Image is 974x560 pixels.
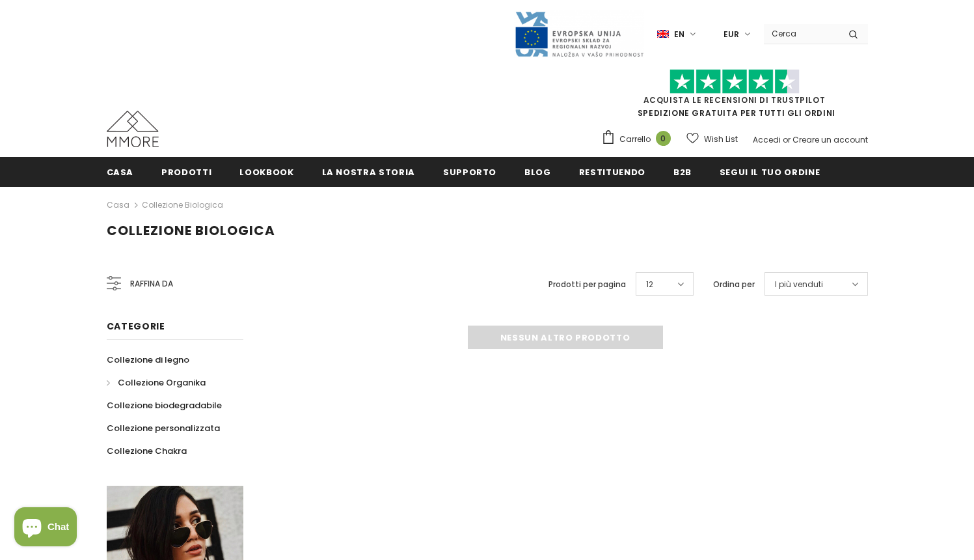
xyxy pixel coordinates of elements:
label: Ordina per [713,278,755,291]
a: La nostra storia [322,157,415,186]
a: Javni Razpis [514,28,644,39]
span: 0 [656,131,671,146]
a: Prodotti [161,157,211,186]
a: Collezione biologica [142,199,223,210]
span: Collezione Chakra [107,445,187,457]
span: SPEDIZIONE GRATUITA PER TUTTI GLI ORDINI [601,75,868,119]
a: Acquista le recensioni di TrustPilot [643,94,826,105]
span: or [783,134,791,145]
a: Blog [524,157,551,186]
span: Wish List [704,133,738,146]
span: Carrello [619,133,651,146]
img: Javni Razpis [514,10,644,58]
span: Collezione Organika [118,376,206,389]
a: Collezione Organika [107,371,206,394]
span: Segui il tuo ordine [720,166,820,178]
a: Collezione Chakra [107,440,187,462]
a: Restituendo [579,157,645,186]
inbox-online-store-chat: Shopify online store chat [10,507,81,550]
span: B2B [673,166,692,178]
img: Casi MMORE [107,111,159,147]
label: Prodotti per pagina [548,278,626,291]
a: B2B [673,157,692,186]
span: Collezione biodegradabile [107,399,222,412]
span: Restituendo [579,166,645,178]
span: Collezione biologica [107,221,275,240]
span: supporto [443,166,496,178]
span: Raffina da [130,277,173,291]
span: Casa [107,166,134,178]
a: Casa [107,197,129,213]
a: Lookbook [239,157,293,186]
span: Collezione personalizzata [107,422,220,434]
a: supporto [443,157,496,186]
a: Collezione di legno [107,348,189,371]
a: Accedi [753,134,781,145]
span: La nostra storia [322,166,415,178]
input: Search Site [764,24,839,43]
a: Casa [107,157,134,186]
span: Categorie [107,320,165,333]
span: I più venduti [775,278,823,291]
a: Collezione biodegradabile [107,394,222,417]
span: Prodotti [161,166,211,178]
img: Fidati di Pilot Stars [670,69,800,94]
a: Wish List [686,128,738,150]
span: 12 [646,278,653,291]
span: Lookbook [239,166,293,178]
img: i-lang-1.png [657,29,669,40]
a: Collezione personalizzata [107,417,220,440]
span: Collezione di legno [107,354,189,366]
a: Carrello 0 [601,130,677,149]
span: Blog [524,166,551,178]
span: EUR [724,28,739,41]
a: Creare un account [792,134,868,145]
a: Segui il tuo ordine [720,157,820,186]
span: en [674,28,684,41]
